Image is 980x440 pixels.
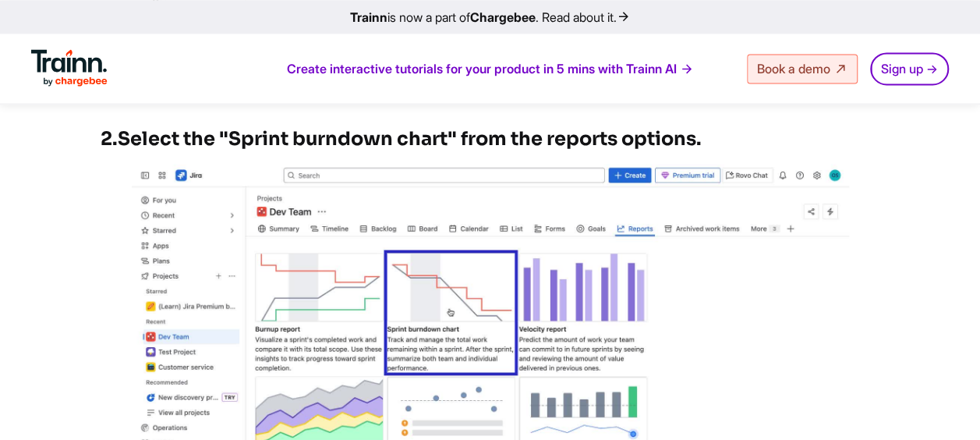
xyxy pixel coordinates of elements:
a: Create interactive tutorials for your product in 5 mins with Trainn AI [287,60,694,77]
span: Book a demo [757,61,830,76]
strong: 2. [101,127,118,151]
span: Create interactive tutorials for your product in 5 mins with Trainn AI [287,60,677,77]
iframe: Chat Widget [902,365,980,440]
b: Chargebee [470,9,536,25]
img: Trainn Logo [31,49,108,87]
b: Trainn [350,9,387,25]
h3: Select the "Sprint burndown chart" from the reports options. [101,126,880,153]
a: Book a demo [747,54,858,83]
a: Sign up → [870,52,949,85]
